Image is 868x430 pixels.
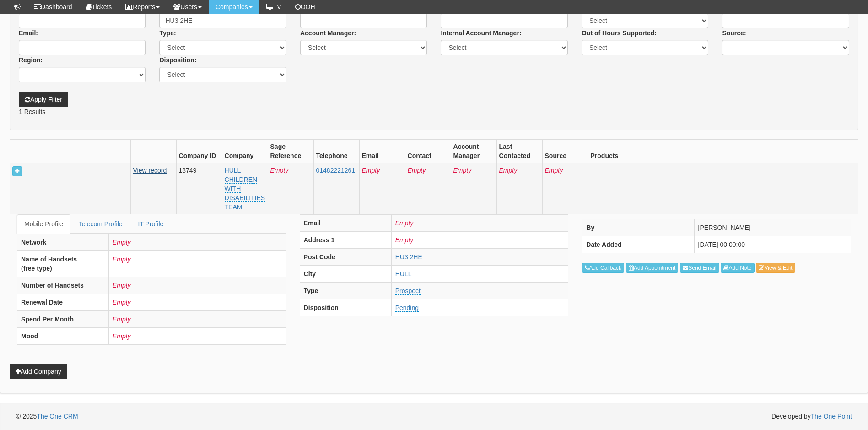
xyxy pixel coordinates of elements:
th: Last Contacted [496,140,542,163]
span: © 2025 [16,413,78,420]
td: [PERSON_NAME] [694,219,851,236]
a: Empty [499,167,518,174]
label: Type: [159,28,176,38]
th: City [300,266,391,283]
th: Name of Handsets (free type) [17,251,109,277]
a: View record [133,167,167,174]
a: HULL [395,270,412,278]
th: Email [359,140,405,163]
label: Source: [722,28,746,38]
a: Prospect [395,287,421,295]
a: Empty [408,167,426,174]
th: Sage Reference [268,140,313,163]
label: Internal Account Manager: [441,28,521,38]
a: HU3 2HE [395,253,422,261]
a: HULL CHILDREN WITH DISABILITIES TEAM [225,167,265,211]
a: Add Note [721,263,754,273]
a: Send Email [680,263,719,273]
th: Account Manager [451,140,496,163]
a: Empty [395,219,414,227]
a: Empty [362,167,380,174]
th: Contact [405,140,451,163]
a: Empty [113,256,131,263]
td: 18749 [176,163,222,214]
button: Apply Filter [19,92,68,107]
p: 1 Results [19,107,849,116]
th: Address 1 [300,232,391,249]
a: Empty [545,167,563,174]
th: Products [588,140,858,163]
a: Telecom Profile [71,214,130,234]
a: Mobile Profile [17,214,70,234]
th: Number of Handsets [17,277,109,294]
th: Network [17,234,109,251]
th: By [582,219,694,236]
label: Account Manager: [300,28,356,38]
a: Empty [270,167,289,174]
a: Empty [113,299,131,306]
th: Renewal Date [17,294,109,311]
th: Date Added [582,236,694,253]
a: Add Callback [582,263,624,273]
th: Company [222,140,268,163]
a: IT Profile [131,214,171,234]
a: Add Company [10,364,67,379]
a: Empty [113,316,131,323]
th: Spend Per Month [17,311,109,328]
th: Email [300,215,391,232]
a: 01482221261 [316,167,356,174]
th: Company ID [176,140,222,163]
th: Type [300,283,391,299]
a: The One Point [811,413,852,420]
a: Empty [453,167,472,174]
a: Empty [113,282,131,289]
th: Post Code [300,249,391,266]
a: Empty [395,236,414,244]
th: Disposition [300,299,391,316]
label: Out of Hours Supported: [582,28,657,38]
th: Source [542,140,588,163]
th: Telephone [313,140,359,163]
label: Email: [19,28,38,38]
th: Mood [17,328,109,345]
label: Disposition: [159,55,196,65]
a: Empty [113,239,131,246]
a: The One CRM [37,413,78,420]
a: Pending [395,304,419,312]
span: Developed by [771,412,852,421]
a: View & Edit [756,263,795,273]
a: Empty [113,332,131,340]
td: [DATE] 00:00:00 [694,236,851,253]
label: Region: [19,55,43,65]
a: Add Appointment [626,263,678,273]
